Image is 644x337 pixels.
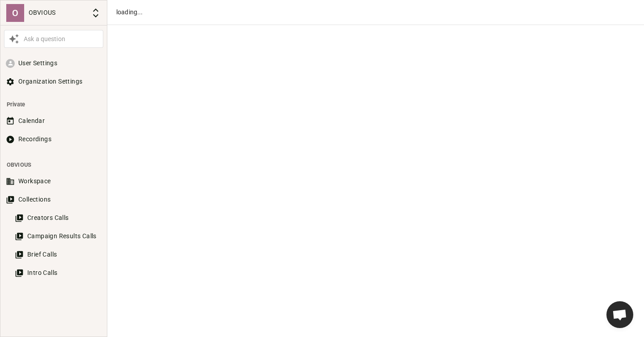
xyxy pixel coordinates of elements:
[4,55,103,72] button: User Settings
[13,228,103,244] button: Campaign Results Calls
[4,96,103,113] li: Private
[13,210,103,226] button: Creators Calls
[13,246,103,263] button: Brief Calls
[21,34,101,44] div: Ask a question
[4,191,103,208] button: Collections
[4,73,103,90] button: Organization Settings
[6,4,24,22] div: O
[4,113,103,129] button: Calendar
[4,173,103,190] button: Workspace
[6,31,21,46] button: Awesile Icon
[4,156,103,173] li: OBVIOUS
[116,8,631,17] div: loading...
[13,265,103,281] button: Intro Calls
[4,131,103,147] button: Recordings
[606,301,633,328] div: Ouvrir le chat
[29,8,87,17] p: OBVIOUS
